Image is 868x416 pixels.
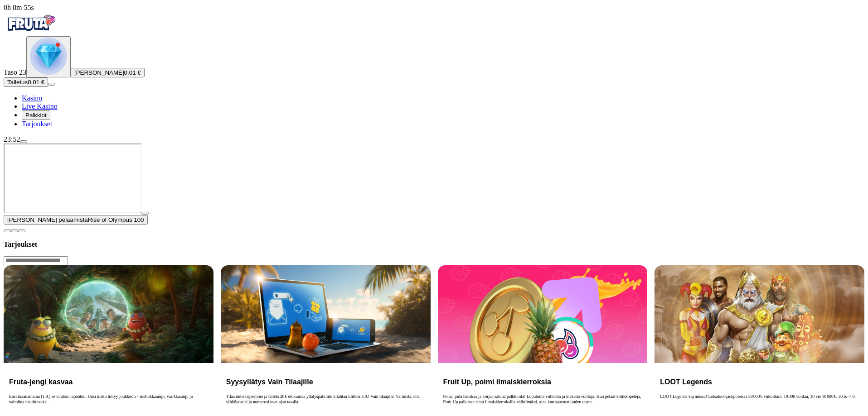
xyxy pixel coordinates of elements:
[48,83,55,86] button: menu
[4,143,141,213] iframe: Rise of Olympus 100
[25,112,47,119] span: Palkkiot
[22,94,42,102] a: diamond iconKasino
[141,212,149,215] button: play icon
[22,102,58,110] span: Live Kasino
[4,12,58,34] img: Fruta
[20,140,27,143] button: menu
[22,102,58,110] a: poker-chip iconLive Kasino
[22,120,52,128] span: Tarjoukset
[4,68,26,76] span: Taso 23
[7,216,88,223] span: [PERSON_NAME] pelaamista
[22,94,42,102] span: Kasino
[4,12,864,128] nav: Primary
[4,256,68,265] input: Search
[4,230,11,232] button: close icon
[443,378,642,386] h3: Fruit Up, poimi ilmaiskierroksia
[30,38,67,75] img: level unlocked
[4,215,148,225] button: [PERSON_NAME] pelaamistaRise of Olympus 100
[22,110,50,120] button: reward iconPalkkiot
[226,378,425,386] h3: Syysyllätys Vain Tilaajille
[9,378,208,386] h3: Fruta-jengi kasvaa
[28,79,44,86] span: 0.01 €
[11,230,18,232] button: chevron-down icon
[4,77,48,87] button: Talletusplus icon0.01 €
[4,4,34,11] span: user session time
[71,68,145,77] button: [PERSON_NAME]0.01 €
[18,230,25,232] button: fullscreen icon
[74,69,124,76] span: [PERSON_NAME]
[4,265,213,363] img: Fruta-jengi kasvaa
[4,240,864,249] h3: Tarjoukset
[4,28,58,36] a: Fruta
[7,79,28,86] span: Talletus
[124,69,141,76] span: 0.01 €
[4,135,20,143] span: 23:52
[438,265,648,363] img: Fruit Up, poimi ilmaiskierroksia
[22,120,52,128] a: gift-inverted iconTarjoukset
[26,36,71,77] button: level unlocked
[88,216,144,223] span: Rise of Olympus 100
[655,265,864,363] img: LOOT Legends
[221,265,431,363] img: Syysyllätys Vain Tilaajille
[660,378,859,386] h3: LOOT Legends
